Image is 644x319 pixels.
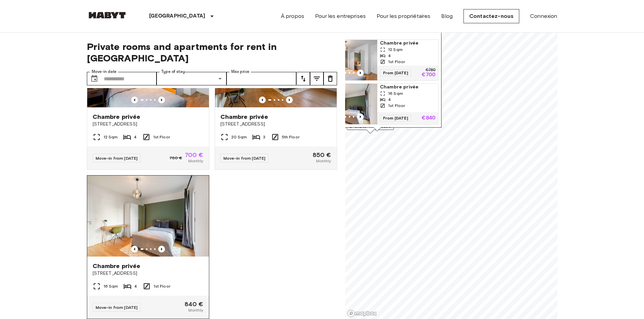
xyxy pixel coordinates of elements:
[380,70,411,76] span: From [DATE]
[231,134,247,140] span: 20 Sqm
[315,12,366,20] a: Pour les entreprises
[231,69,249,75] label: Max price
[347,310,377,317] a: Mapbox logo
[103,283,118,289] span: 16 Sqm
[310,72,324,85] button: tune
[153,134,170,140] span: 1st Floor
[296,72,310,85] button: tune
[422,72,435,78] p: €700
[87,175,209,319] a: Marketing picture of unit DE-01-003-001-03HFPrevious imagePrevious imageChambre privée[STREET_ADD...
[380,84,435,90] span: Chambre privée
[158,246,165,252] button: Previous image
[93,270,204,277] span: [STREET_ADDRESS]
[88,72,101,85] button: Choose date
[131,246,138,252] button: Previous image
[220,113,268,121] span: Chambre privée
[87,176,209,257] img: Marketing picture of unit DE-01-003-001-03HF
[357,113,364,120] button: Previous image
[96,156,138,161] span: Move-in from [DATE]
[316,84,377,124] img: Marketing picture of unit DE-01-003-001-03HF
[87,12,127,19] img: Habyt
[324,72,337,85] button: tune
[185,152,204,158] span: 700 €
[93,113,141,121] span: Chambre privée
[316,40,377,80] img: Marketing picture of unit DE-01-003-001-01HF
[185,301,204,307] span: 840 €
[388,59,405,65] span: 1st Floor
[282,134,300,140] span: 5th Floor
[380,40,435,47] span: Chambre privée
[463,9,519,23] a: Contactez-nous
[313,152,331,158] span: 850 €
[158,97,165,103] button: Previous image
[281,12,304,20] a: À propos
[131,97,138,103] button: Previous image
[215,26,337,170] a: Marketing picture of unit DE-01-004-001-01HFPrevious imagePrevious imageChambre privée[STREET_ADD...
[425,68,435,72] p: €780
[87,41,337,64] span: Private rooms and apartments for rent in [GEOGRAPHIC_DATA]
[388,47,403,53] span: 12 Sqm
[92,69,117,75] label: Move-in date
[441,12,453,20] a: Blog
[161,69,185,75] label: Type of stay
[388,103,405,109] span: 1st Floor
[188,158,203,164] span: Monthly
[188,307,203,313] span: Monthly
[87,26,209,170] a: Marketing picture of unit DE-01-003-001-01HFPrevious imagePrevious imageChambre privée[STREET_ADD...
[286,97,293,103] button: Previous image
[220,121,331,128] span: [STREET_ADDRESS]
[263,134,265,140] span: 3
[377,12,430,20] a: Pour les propriétaires
[530,12,557,20] a: Connexion
[223,156,266,161] span: Move-in from [DATE]
[93,121,204,128] span: [STREET_ADDRESS]
[316,39,438,81] a: Marketing picture of unit DE-01-003-001-01HFPrevious imagePrevious imageChambre privée12 Sqm41st ...
[357,70,364,76] button: Previous image
[93,262,141,270] span: Chambre privée
[134,134,137,140] span: 4
[316,83,438,125] a: Marketing picture of unit DE-01-003-001-03HFPrevious imagePrevious imageChambre privée16 Sqm41st ...
[169,155,182,161] span: 780 €
[313,9,442,131] div: Map marker
[380,115,411,122] span: From [DATE]
[316,158,331,164] span: Monthly
[134,283,137,289] span: 4
[149,12,206,20] p: [GEOGRAPHIC_DATA]
[96,305,138,310] span: Move-in from [DATE]
[388,90,403,97] span: 16 Sqm
[388,53,391,59] span: 4
[316,31,438,37] span: 2 units
[388,97,391,103] span: 4
[103,134,118,140] span: 12 Sqm
[422,115,435,121] p: €840
[153,283,170,289] span: 1st Floor
[259,97,266,103] button: Previous image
